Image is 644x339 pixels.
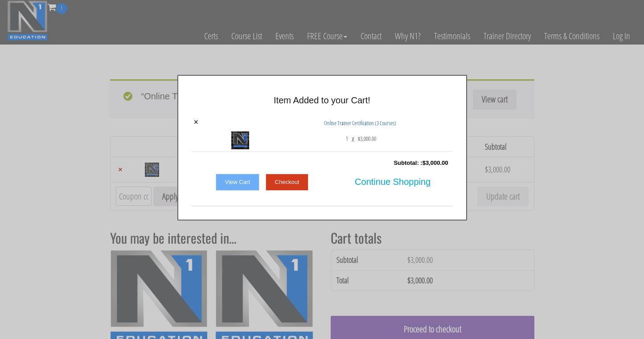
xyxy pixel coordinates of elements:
[346,131,348,146] span: 1
[358,135,360,143] span: $
[422,159,426,166] span: $
[192,154,453,172] div: Subtotal: :
[266,174,309,191] a: Checkout
[231,131,249,149] img: Online Trainer Certification (3 Courses)
[358,135,376,143] bdi: 3,000.00
[216,174,259,191] a: View Cart
[422,159,448,166] bdi: 3,000.00
[324,119,396,127] a: Online Trainer Certification (3 Courses)
[274,95,370,105] span: Item Added to your Cart!
[352,131,354,146] p: x
[355,172,431,191] span: Continue Shopping
[194,118,199,126] a: ×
